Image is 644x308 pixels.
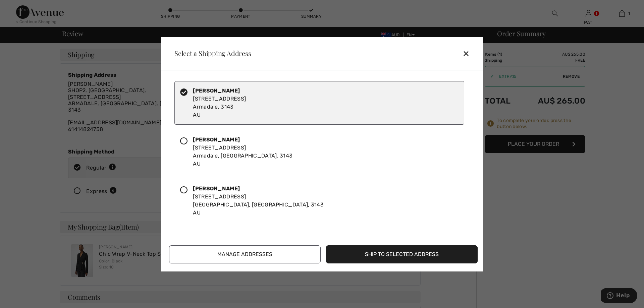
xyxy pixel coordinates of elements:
[193,185,324,217] div: [STREET_ADDRESS] [GEOGRAPHIC_DATA], [GEOGRAPHIC_DATA], 3143 AU
[193,87,246,119] div: [STREET_ADDRESS] Armadale, 3143 AU
[193,136,240,143] strong: [PERSON_NAME]
[193,185,240,192] strong: [PERSON_NAME]
[169,50,251,57] div: Select a Shipping Address
[169,245,321,263] button: Manage Addresses
[326,245,478,263] button: Ship to Selected Address
[193,87,240,94] strong: [PERSON_NAME]
[15,5,29,11] span: Help
[463,46,475,60] div: ✕
[193,136,292,168] div: [STREET_ADDRESS] Armadale, [GEOGRAPHIC_DATA], 3143 AU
